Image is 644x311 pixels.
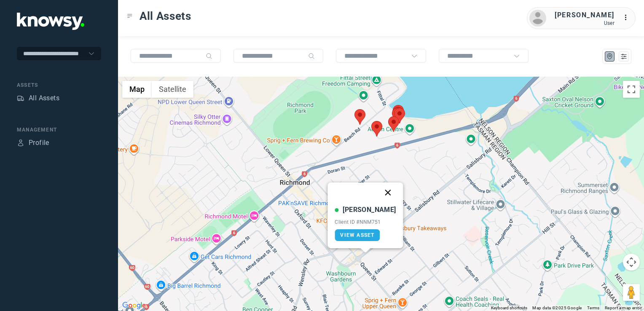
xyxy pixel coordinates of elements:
[623,254,640,271] button: Map camera controls
[623,284,640,301] button: Drag Pegman onto the map to open Street View
[29,138,49,148] div: Profile
[17,139,24,147] div: Profile
[343,205,396,215] div: [PERSON_NAME]
[529,10,546,27] img: avatar.png
[127,13,133,19] div: Toggle Menu
[340,232,374,238] span: View Asset
[308,53,315,59] div: Search
[378,182,398,203] button: Close
[555,20,614,26] div: User
[17,13,84,30] img: Application Logo
[555,10,614,20] div: [PERSON_NAME]
[122,81,152,98] button: Show street map
[17,93,59,103] a: AssetsAll Assets
[17,81,101,89] div: Assets
[587,306,600,310] a: Terms
[17,138,49,148] a: ProfileProfile
[620,53,628,60] div: List
[140,8,191,24] span: All Assets
[623,13,633,24] div: :
[491,305,527,311] button: Keyboard shortcuts
[120,300,148,311] a: Open this area in Google Maps (opens a new window)
[120,300,148,311] img: Google
[17,126,101,134] div: Management
[606,53,614,60] div: Map
[152,81,193,98] button: Show satellite imagery
[206,53,212,59] div: Search
[17,94,24,102] div: Assets
[335,229,380,241] a: View Asset
[29,93,59,103] div: All Assets
[532,306,582,310] span: Map data ©2025 Google
[623,81,640,98] button: Toggle fullscreen view
[605,306,641,310] a: Report a map error
[335,219,396,225] div: Client ID #NNM751
[623,14,632,21] tspan: ...
[623,13,633,23] div: :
